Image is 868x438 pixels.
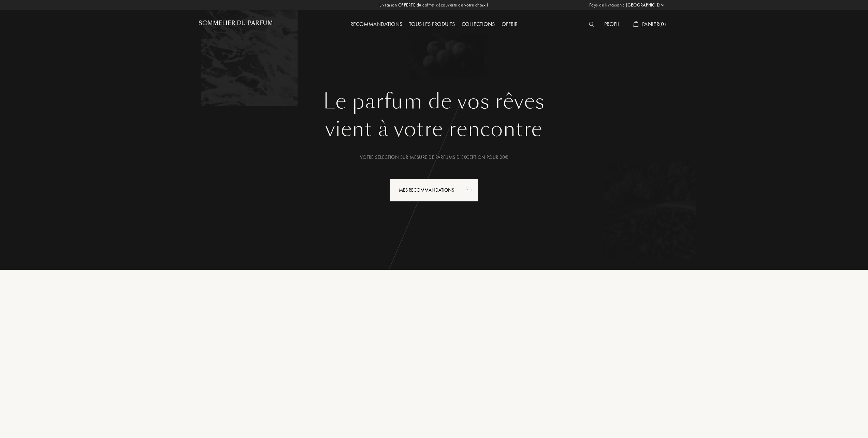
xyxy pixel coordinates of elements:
[204,114,664,145] div: vient à votre rencontre
[204,89,664,114] h1: Le parfum de vos rêves
[462,183,475,196] div: animation
[406,20,458,28] a: Tous les produits
[601,20,623,28] a: Profil
[199,20,273,26] h1: Sommelier du Parfum
[385,179,483,202] a: Mes Recommandationsanimation
[498,20,521,29] div: Offrir
[589,2,624,9] span: Pays de livraison :
[589,22,594,27] img: search_icn_white.svg
[199,20,273,29] a: Sommelier du Parfum
[633,21,639,27] img: cart_white.svg
[498,20,521,28] a: Offrir
[347,20,406,28] a: Recommandations
[406,20,458,29] div: Tous les produits
[458,20,498,28] a: Collections
[347,20,406,29] div: Recommandations
[458,20,498,29] div: Collections
[660,2,665,8] img: arrow_w.png
[642,20,666,28] span: Panier ( 0 )
[601,20,623,29] div: Profil
[204,154,664,161] div: Votre selection sur-mesure de parfums d’exception pour 20€
[390,179,478,202] div: Mes Recommandations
